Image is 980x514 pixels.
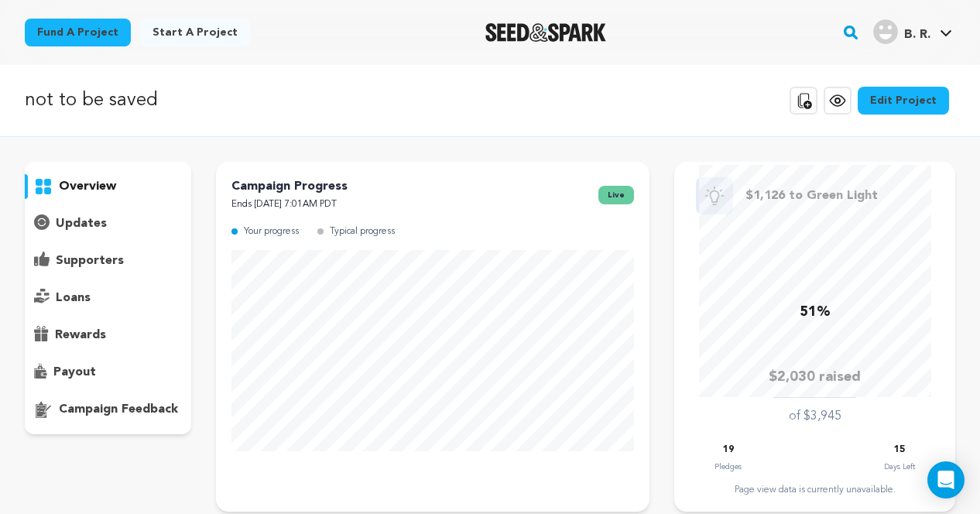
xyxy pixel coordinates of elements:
p: Days Left [884,459,915,475]
img: user.png [873,19,898,44]
p: updates [56,214,107,233]
span: B. R.'s Profile [870,16,955,49]
p: of $3,945 [789,407,841,426]
button: overview [25,174,191,199]
span: B. R. [904,29,930,41]
a: Fund a project [25,19,131,46]
div: B. R.'s Profile [873,19,930,44]
p: rewards [55,326,106,344]
div: Page view data is currently unavailable. [690,484,940,496]
img: Seed&Spark Logo Dark Mode [485,23,607,42]
p: payout [53,363,96,382]
button: supporters [25,248,191,273]
p: Typical progress [330,223,395,241]
p: 51% [800,301,831,324]
button: campaign feedback [25,397,191,422]
a: B. R.'s Profile [870,16,955,44]
p: Campaign Progress [231,177,348,196]
p: not to be saved [25,87,158,115]
span: live [598,186,634,204]
p: Ends [DATE] 7:01AM PDT [231,196,348,214]
p: Pledges [714,459,742,475]
p: Your progress [244,223,299,241]
div: Open Intercom Messenger [927,461,965,499]
p: campaign feedback [59,400,178,419]
button: rewards [25,323,191,348]
p: supporters [56,252,124,270]
button: loans [25,286,191,310]
a: Seed&Spark Homepage [485,23,607,42]
p: 19 [723,441,734,459]
a: Edit Project [858,87,949,115]
a: Start a project [140,19,250,46]
p: overview [59,177,116,196]
button: updates [25,211,191,236]
button: payout [25,360,191,385]
p: loans [56,289,91,307]
p: 15 [894,441,905,459]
